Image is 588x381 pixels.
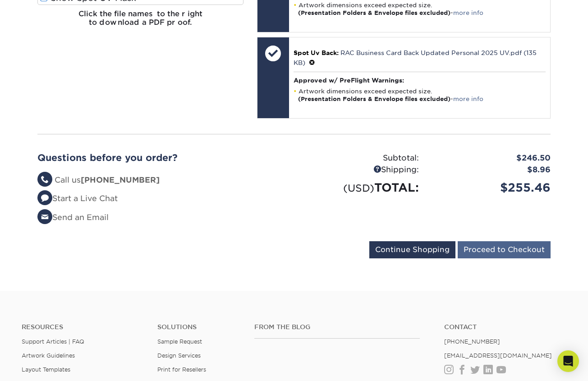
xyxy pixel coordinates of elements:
li: Artwork dimensions exceed expected size. - [294,87,546,103]
div: $8.96 [426,164,557,176]
h2: Questions before you order? [37,152,287,163]
a: more info [453,9,483,16]
div: $246.50 [426,152,557,164]
h4: From the Blog [254,323,420,331]
h6: Click the file names to the right to download a PDF proof. [37,9,243,34]
a: Layout Templates [22,366,70,373]
a: Print for Resellers [157,366,206,373]
strong: (Presentation Folders & Envelope files excluded) [298,9,450,16]
a: more info [453,96,483,102]
a: Design Services [157,352,201,359]
div: Subtotal: [294,152,426,164]
a: Send an Email [37,213,109,222]
a: Support Articles | FAQ [22,338,84,345]
div: Open Intercom Messenger [557,350,579,372]
a: Contact [444,323,566,331]
a: RAC Business Card Back Updated Personal 2025 UV.pdf (135 KB) [294,49,537,66]
h4: Solutions [157,323,241,331]
a: Sample Request [157,338,202,345]
small: (USD) [343,182,374,194]
a: Start a Live Chat [37,194,118,203]
div: TOTAL: [294,179,426,196]
a: [EMAIL_ADDRESS][DOMAIN_NAME] [444,352,552,359]
input: Proceed to Checkout [458,241,551,258]
strong: [PHONE_NUMBER] [81,175,160,184]
h4: Resources [22,323,144,331]
span: Spot Uv Back: [294,49,339,56]
div: Shipping: [294,164,426,176]
a: [PHONE_NUMBER] [444,338,500,345]
li: Call us [37,174,287,186]
div: $255.46 [426,179,557,196]
a: Artwork Guidelines [22,352,75,359]
h4: Approved w/ PreFlight Warnings: [294,77,546,84]
strong: (Presentation Folders & Envelope files excluded) [298,96,450,102]
input: Continue Shopping [369,241,455,258]
li: Artwork dimensions exceed expected size. - [294,1,546,17]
